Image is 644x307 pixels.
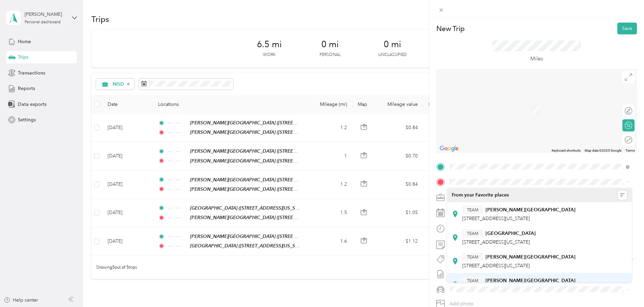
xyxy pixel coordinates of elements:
span: TEAM [467,231,478,237]
img: Google [438,144,460,153]
a: Open this area in Google Maps (opens a new window) [438,144,460,153]
span: [STREET_ADDRESS][US_STATE] [462,263,530,269]
span: From your Favorite places [452,192,509,198]
span: [STREET_ADDRESS][US_STATE] [462,239,530,245]
strong: [PERSON_NAME][GEOGRAPHIC_DATA] [486,207,576,213]
strong: [PERSON_NAME][GEOGRAPHIC_DATA] [486,254,576,260]
strong: [PERSON_NAME][GEOGRAPHIC_DATA] [486,278,576,284]
span: Map data ©2025 Google [585,149,621,152]
button: TEAM [462,206,483,214]
button: Keyboard shortcuts [552,148,581,153]
p: Miles [530,55,543,63]
strong: [GEOGRAPHIC_DATA] [486,231,536,237]
button: TEAM [462,276,483,285]
button: Save [617,23,637,34]
span: TEAM [467,254,478,260]
p: New Trip [436,24,465,33]
span: [STREET_ADDRESS][US_STATE] [462,216,530,221]
span: TEAM [467,278,478,284]
button: TEAM [462,253,483,261]
span: TEAM [467,207,478,213]
iframe: Everlance-gr Chat Button Frame [606,269,644,307]
button: TEAM [462,229,483,238]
